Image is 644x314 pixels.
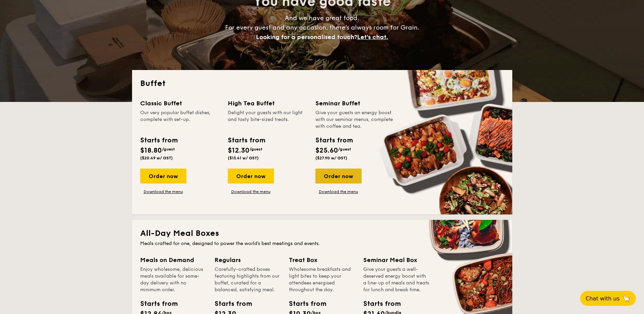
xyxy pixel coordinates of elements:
[357,33,388,41] span: Let's chat.
[228,99,307,108] div: High Tea Buffet
[289,266,355,293] div: Wholesome breakfasts and light bites to keep your attendees energised throughout the day.
[140,109,220,130] div: Our very popular buffet dishes, complete with set-up.
[215,255,281,265] div: Regulars
[315,135,352,145] div: Starts from
[250,147,262,152] span: /guest
[315,146,338,155] span: $25.60
[315,189,362,194] a: Download the menu
[363,299,394,309] div: Starts from
[228,146,250,155] span: $12.30
[140,299,171,309] div: Starts from
[580,291,636,306] button: Chat with us🦙
[228,135,265,145] div: Starts from
[140,135,177,145] div: Starts from
[363,255,429,265] div: Seminar Meal Box
[215,266,281,293] div: Carefully-crafted boxes featuring highlights from our buffet, curated for a balanced, satisfying ...
[228,109,307,130] div: Delight your guests with our light and tasty bite-sized treats.
[225,14,419,41] span: And we have great food. For every guest and any occasion, there’s always room for Grain.
[622,295,630,302] span: 🦙
[338,147,351,152] span: /guest
[140,156,173,160] span: ($20.49 w/ GST)
[228,156,259,160] span: ($13.41 w/ GST)
[140,78,504,89] h2: Buffet
[215,299,245,309] div: Starts from
[586,295,620,302] span: Chat with us
[315,156,347,160] span: ($27.90 w/ GST)
[140,228,504,239] h2: All-Day Meal Boxes
[140,99,220,108] div: Classic Buffet
[289,299,319,309] div: Starts from
[162,147,175,152] span: /guest
[140,240,504,247] div: Meals crafted for one, designed to power the world's best meetings and events.
[140,255,206,265] div: Meals on Demand
[140,266,206,293] div: Enjoy wholesome, delicious meals available for same-day delivery with no minimum order.
[140,189,186,194] a: Download the menu
[315,99,395,108] div: Seminar Buffet
[228,169,274,184] div: Order now
[289,255,355,265] div: Treat Box
[256,33,357,41] span: Looking for a personalised touch?
[140,169,186,184] div: Order now
[315,169,362,184] div: Order now
[363,266,429,293] div: Give your guests a well-deserved energy boost with a line-up of meals and treats for lunch and br...
[140,146,162,155] span: $18.80
[228,189,274,194] a: Download the menu
[315,109,395,130] div: Give your guests an energy boost with our seminar menus, complete with coffee and tea.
